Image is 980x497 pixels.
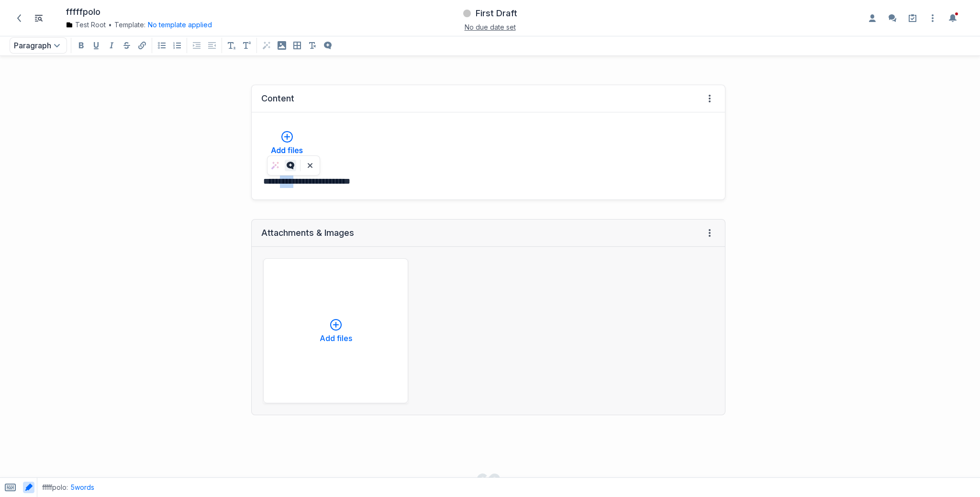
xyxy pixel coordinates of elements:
button: Enable the commenting sidebar [885,11,900,26]
span: No due date set [465,23,516,31]
button: Close [302,158,318,173]
h3: First Draft [476,8,517,19]
button: Add a comment to selected text [285,160,296,171]
button: 5words [70,483,94,492]
a: Test Root [66,20,106,30]
span: 5 words [70,483,94,491]
button: Paragraph [10,37,67,54]
button: Add files [263,258,408,403]
button: Toggle AI highlighting in content [23,482,34,493]
button: First Draft [462,5,519,22]
a: Back [11,10,27,26]
h1: fffffpolo [66,7,100,18]
div: Template: [66,20,324,30]
span: Field menu [704,227,715,239]
span: Field menu [704,93,715,104]
button: Toggle the notification sidebar [945,11,960,26]
span: Toggle AI highlighting in content [21,478,37,497]
a: Setup guide [905,11,920,26]
button: Toggle Item List [31,11,46,26]
div: First DraftNo due date set [337,5,643,31]
div: Content [261,93,294,104]
img: 25OWXNUvTnEAAAAASUVORK5CYII= [263,124,312,161]
div: No template applied [145,20,212,30]
p: Add files [320,334,352,342]
span: fffffpolo : [42,483,68,492]
div: grid [5,75,730,425]
button: Enable the assignees sidebar [865,11,880,26]
span: • [108,20,112,30]
button: No due date set [465,22,516,32]
button: No template applied [148,20,212,30]
div: Attachments & Images [261,227,354,239]
div: Paragraph [8,35,69,55]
